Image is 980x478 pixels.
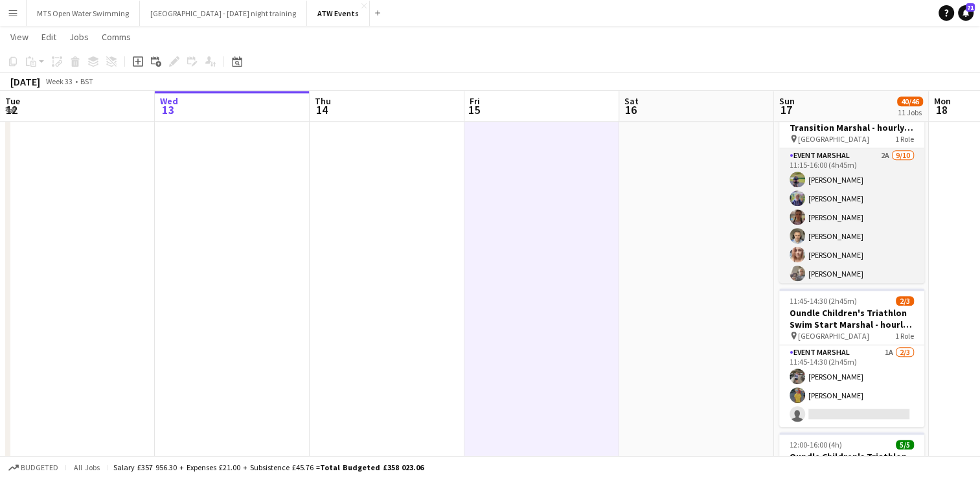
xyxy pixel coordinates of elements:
[898,108,922,117] div: 11 Jobs
[895,331,914,341] span: 1 Role
[897,97,923,106] span: 40/46
[777,102,795,117] span: 17
[313,102,331,117] span: 14
[779,91,924,283] app-job-card: 11:15-16:00 (4h45m)9/10Oundle Children's Triathlon Transition Marshal - hourly rate [GEOGRAPHIC_D...
[307,1,370,26] button: ATW Events
[895,134,914,144] span: 1 Role
[160,95,178,107] span: Wed
[779,148,924,361] app-card-role: Event Marshal2A9/1011:15-16:00 (4h45m)[PERSON_NAME][PERSON_NAME][PERSON_NAME][PERSON_NAME][PERSON...
[43,76,75,86] span: Week 33
[320,462,424,472] span: Total Budgeted £358 023.06
[790,296,857,306] span: 11:45-14:30 (2h45m)
[779,288,924,427] app-job-card: 11:45-14:30 (2h45m)2/3Oundle Children's Triathlon Swim Start Marshal - hourly rate [GEOGRAPHIC_DA...
[5,28,34,45] a: View
[896,440,914,450] span: 5/5
[622,102,639,117] span: 16
[779,95,795,107] span: Sun
[6,461,60,475] button: Budgeted
[71,462,102,472] span: All jobs
[41,31,56,43] span: Edit
[80,76,93,86] div: BST
[113,462,424,472] div: Salary £357 956.30 + Expenses £21.00 + Subsistence £45.76 =
[470,95,480,107] span: Fri
[158,102,178,117] span: 13
[315,95,331,107] span: Thu
[468,102,480,117] span: 15
[798,331,869,341] span: [GEOGRAPHIC_DATA]
[27,1,140,26] button: MTS Open Water Swimming
[5,95,20,107] span: Tue
[798,134,869,144] span: [GEOGRAPHIC_DATA]
[10,75,40,88] div: [DATE]
[64,28,94,45] a: Jobs
[932,102,951,117] span: 18
[779,345,924,427] app-card-role: Event Marshal1A2/311:45-14:30 (2h45m)[PERSON_NAME][PERSON_NAME]
[966,3,975,12] span: 71
[779,307,924,330] h3: Oundle Children's Triathlon Swim Start Marshal - hourly rate
[934,95,951,107] span: Mon
[958,5,974,21] a: 71
[896,296,914,306] span: 2/3
[790,440,842,450] span: 12:00-16:00 (4h)
[102,31,131,43] span: Comms
[779,451,924,474] h3: Oundle Children's Triathlon Bike Course Marshal - hourly
[3,102,20,117] span: 12
[10,31,28,43] span: View
[97,28,136,45] a: Comms
[69,31,89,43] span: Jobs
[140,1,307,26] button: [GEOGRAPHIC_DATA] - [DATE] night training
[21,463,58,472] span: Budgeted
[624,95,639,107] span: Sat
[36,28,62,45] a: Edit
